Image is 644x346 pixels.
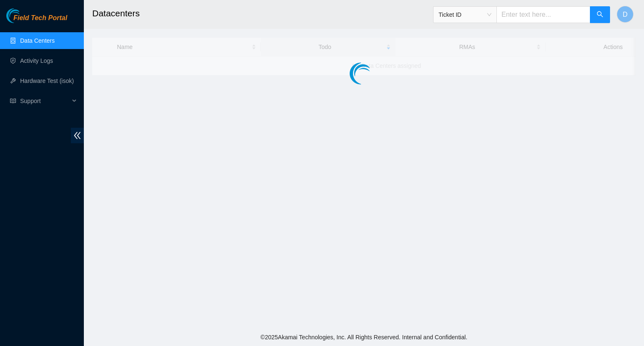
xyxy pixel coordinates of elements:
button: search [590,6,610,23]
span: D [623,9,628,20]
span: double-left [71,128,84,143]
footer: © 2025 Akamai Technologies, Inc. All Rights Reserved. Internal and Confidential. [84,328,644,346]
span: read [10,98,16,104]
a: Data Centers [20,37,55,44]
a: Hardware Test (isok) [20,77,74,84]
input: Enter text here... [496,6,590,23]
span: Support [20,93,70,109]
img: Akamai Technologies [6,8,42,23]
a: Activity Logs [20,57,53,64]
a: Akamai TechnologiesField Tech Portal [6,15,67,26]
span: search [597,11,603,19]
button: D [617,6,634,23]
span: Ticket ID [439,8,491,21]
span: Field Tech Portal [13,14,67,22]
